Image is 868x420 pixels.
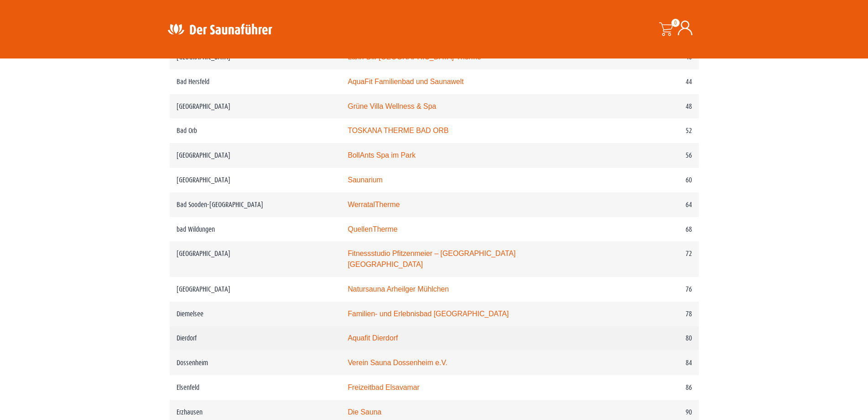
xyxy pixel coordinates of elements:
a: Familien- und Erlebnisbad [GEOGRAPHIC_DATA] [348,310,509,318]
a: Fitnessstudio Pfitzenmeier – [GEOGRAPHIC_DATA] [GEOGRAPHIC_DATA] [348,250,515,268]
a: AquaFit Familienbad und Saunawelt [348,78,463,85]
td: 80 [598,326,699,351]
a: QuellenTherme [348,225,397,233]
td: Dossenheim [170,351,341,375]
a: TOSKANA THERME BAD ORB [348,127,448,134]
td: [GEOGRAPHIC_DATA] [170,277,341,302]
td: Diemelsee [170,302,341,326]
a: Die Sauna [348,408,381,416]
a: Freizeitbad Elsavamar [348,383,419,391]
td: [GEOGRAPHIC_DATA] [170,168,341,192]
td: Bad Hersfeld [170,69,341,94]
td: Bad Orb [170,118,341,143]
a: Grüne Villa Wellness & Spa [348,102,436,110]
td: 60 [598,168,699,192]
td: 52 [598,118,699,143]
td: 48 [598,94,699,119]
a: WerratalTherme [348,201,400,208]
a: Natursauna Arheilger Mühlchen [348,285,449,293]
td: 72 [598,241,699,277]
td: 84 [598,351,699,375]
a: Aquafit Dierdorf [348,334,398,342]
td: 76 [598,277,699,302]
td: 56 [598,143,699,168]
td: bad Wildungen [170,217,341,242]
td: [GEOGRAPHIC_DATA] [170,241,341,277]
td: 64 [598,192,699,217]
td: 68 [598,217,699,242]
a: Saunarium [348,176,383,184]
td: Elsenfeld [170,375,341,400]
td: Bad Sooden-[GEOGRAPHIC_DATA] [170,192,341,217]
a: Verein Sauna Dossenheim e.V. [348,359,447,367]
span: 0 [671,19,680,27]
td: Dierdorf [170,326,341,351]
td: 86 [598,375,699,400]
a: BollAnts Spa im Park [348,151,416,159]
td: [GEOGRAPHIC_DATA] [170,143,341,168]
td: 44 [598,69,699,94]
td: [GEOGRAPHIC_DATA] [170,94,341,119]
td: 78 [598,302,699,326]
